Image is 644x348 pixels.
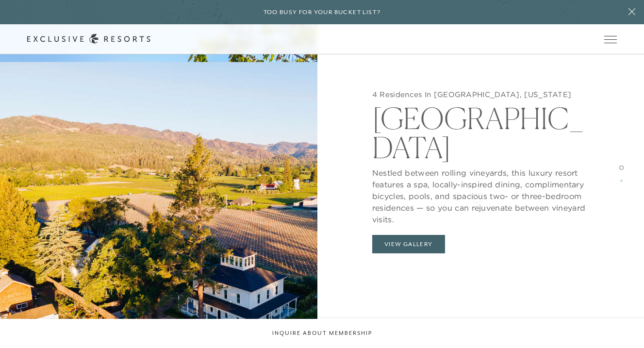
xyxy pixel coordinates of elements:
[599,303,644,348] iframe: Qualified Messenger
[372,235,445,253] button: View Gallery
[604,36,617,43] button: Open navigation
[372,90,599,99] h5: 4 Residences In [GEOGRAPHIC_DATA], [US_STATE]
[372,162,599,225] p: Nestled between rolling vineyards, this luxury resort features a spa, locally-inspired dining, co...
[264,8,381,17] h6: Too busy for your bucket list?
[372,99,599,162] h2: [GEOGRAPHIC_DATA]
